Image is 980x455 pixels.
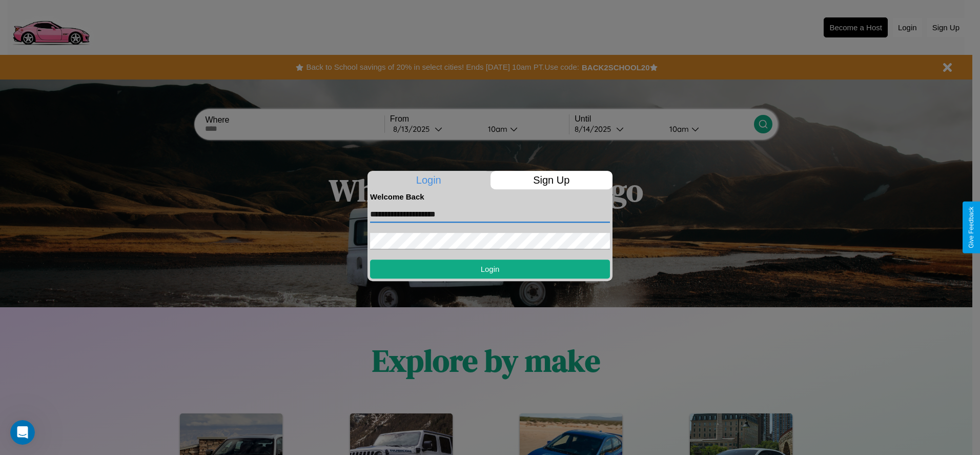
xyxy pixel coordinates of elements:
[968,207,975,248] div: Give Feedback
[10,420,35,445] iframe: Intercom live chat
[370,260,610,279] button: Login
[370,192,610,201] h4: Welcome Back
[367,171,490,189] p: Login
[491,171,613,189] p: Sign Up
